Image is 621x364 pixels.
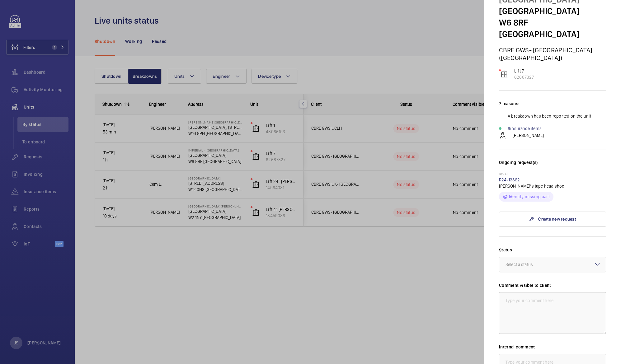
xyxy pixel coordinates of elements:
p: CBRE GWS- [GEOGRAPHIC_DATA] ([GEOGRAPHIC_DATA]) [499,46,606,62]
label: Internal comment [499,344,606,350]
a: R24-13362 [499,177,520,182]
a: Create new request [499,212,606,226]
label: Status [499,247,606,253]
p: 62687327 [514,74,534,80]
p: W6 8RF [GEOGRAPHIC_DATA] [499,17,606,40]
img: elevator.svg [501,70,508,78]
p: [PERSON_NAME]’s tape head shoe [499,183,606,189]
p: Identify missing part [509,194,550,200]
p: [DATE] [499,172,606,177]
p: A breakdown has been reported on the unit [508,113,591,119]
div: Select a status [506,261,548,268]
p: Lift 7 [514,68,534,74]
a: 6insurance items [508,125,542,132]
p: [GEOGRAPHIC_DATA] [499,5,606,17]
p: [PERSON_NAME] [513,132,544,138]
h3: Ongoing request(s) [499,159,606,172]
p: 7 reasons: [499,100,606,107]
label: Comment visible to client [499,282,606,288]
